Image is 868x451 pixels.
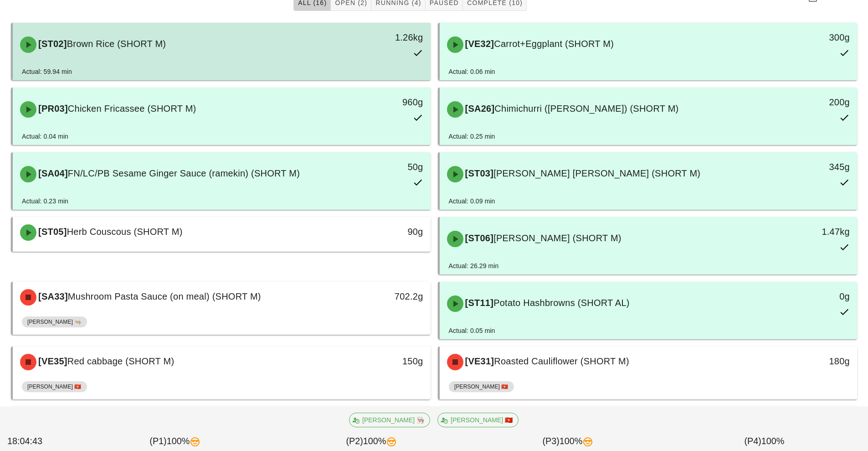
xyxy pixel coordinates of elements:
[330,224,423,239] div: 90g
[463,39,494,49] span: [VE32]
[449,326,495,336] div: Actual: 0.05 min
[67,356,175,366] span: Red cabbage (SHORT M)
[27,381,82,392] span: [PERSON_NAME] 🇻🇳
[36,39,67,49] span: [ST02]
[493,168,700,178] span: [PERSON_NAME] [PERSON_NAME] (SHORT M)
[494,104,678,114] span: Chimichurri ([PERSON_NAME]) (SHORT M)
[494,39,614,49] span: Carrot+Eggplant (SHORT M)
[68,104,196,114] span: Chicken Fricassee (SHORT M)
[454,381,508,392] span: [PERSON_NAME] 🇻🇳
[22,131,68,141] div: Actual: 0.04 min
[470,433,666,450] div: (P3) 100%
[27,316,82,327] span: [PERSON_NAME] 👨🏼‍🍳
[68,168,300,178] span: FN/LC/PB Sesame Ginger Sauce (ramekin) (SHORT M)
[757,30,850,45] div: 300g
[330,354,423,368] div: 150g
[493,233,621,243] span: [PERSON_NAME] (SHORT M)
[68,291,261,301] span: Mushroom Pasta Sauce (on meal) (SHORT M)
[757,224,850,239] div: 1.47kg
[22,67,72,77] div: Actual: 59.94 min
[444,413,513,427] span: [PERSON_NAME] 🇻🇳
[330,289,423,304] div: 702.2g
[757,289,850,304] div: 0g
[330,160,423,174] div: 50g
[67,227,183,237] span: Herb Couscous (SHORT M)
[757,160,850,174] div: 345g
[463,104,495,114] span: [SA26]
[36,291,68,301] span: [SA33]
[449,131,495,141] div: Actual: 0.25 min
[273,433,470,450] div: (P2) 100%
[330,30,423,45] div: 1.26kg
[757,95,850,109] div: 200g
[449,67,495,77] div: Actual: 0.06 min
[5,433,77,450] div: 18:04:43
[463,168,494,178] span: [ST03]
[36,227,67,237] span: [ST05]
[666,433,863,450] div: (P4) 100%
[36,356,67,366] span: [VE35]
[494,356,629,366] span: Roasted Cauliflower (SHORT M)
[493,298,630,308] span: Potato Hashbrowns (SHORT AL)
[77,433,273,450] div: (P1) 100%
[330,95,423,109] div: 960g
[36,168,68,178] span: [SA04]
[449,196,495,206] div: Actual: 0.09 min
[67,39,166,49] span: Brown Rice (SHORT M)
[757,354,850,368] div: 180g
[463,233,494,243] span: [ST06]
[449,261,499,271] div: Actual: 26.29 min
[463,298,494,308] span: [ST11]
[463,356,494,366] span: [VE31]
[355,413,424,427] span: [PERSON_NAME] 👨🏼‍🍳
[36,104,68,114] span: [PR03]
[22,196,68,206] div: Actual: 0.23 min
